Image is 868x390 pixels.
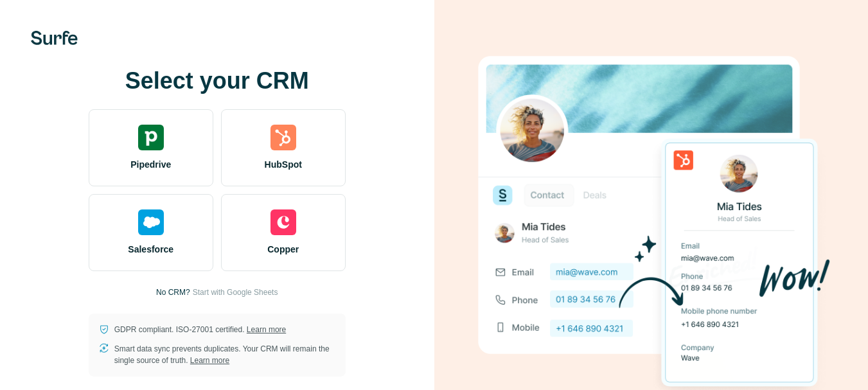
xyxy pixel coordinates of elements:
[89,68,346,94] h1: Select your CRM
[138,125,164,150] img: pipedrive's logo
[128,243,173,256] span: Salesforce
[190,356,229,365] a: Learn more
[138,209,164,235] img: salesforce's logo
[270,209,296,235] img: copper's logo
[247,325,286,334] a: Learn more
[130,158,171,171] span: Pipedrive
[265,158,302,171] span: HubSpot
[31,31,78,45] img: Surfe's logo
[193,287,278,298] button: Start with Google Sheets
[114,324,286,335] p: GDPR compliant. ISO-27001 certified.
[267,243,299,256] span: Copper
[270,125,296,150] img: hubspot's logo
[114,343,335,366] p: Smart data sync prevents duplicates. Your CRM will remain the single source of truth.
[156,287,190,298] p: No CRM?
